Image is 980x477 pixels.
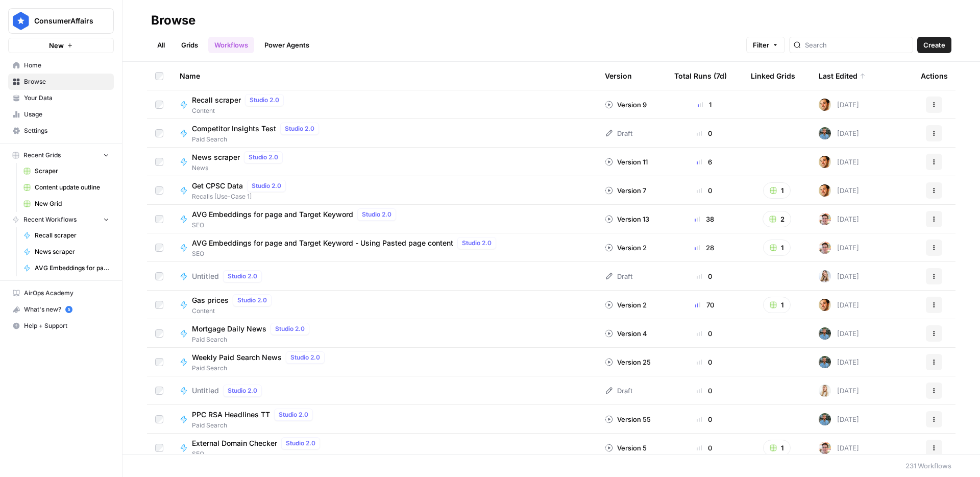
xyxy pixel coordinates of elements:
[192,221,400,230] span: SEO
[192,95,241,105] span: Recall scraper
[605,243,647,253] div: Version 2
[8,57,114,74] a: Home
[192,135,323,144] span: Paid Search
[24,61,109,70] span: Home
[192,449,324,459] span: SEO
[819,299,859,311] div: [DATE]
[605,414,651,424] div: Version 55
[605,62,632,90] div: Version
[819,385,859,397] div: [DATE]
[192,352,282,363] span: Weekly Paid Search News
[763,297,791,313] button: 1
[819,99,859,111] div: [DATE]
[819,270,859,282] div: [DATE]
[192,324,266,334] span: Mortgage Daily News
[674,185,734,196] div: 0
[250,96,279,105] span: Studio 2.0
[8,106,114,123] a: Usage
[819,184,831,197] img: 7dkj40nmz46gsh6f912s7bk0kz0q
[819,385,831,397] img: 8biu2aragl1hibj76g81t6o0eon2
[674,271,734,281] div: 0
[65,306,72,313] a: 5
[674,386,734,396] div: 0
[8,38,114,53] button: New
[192,249,500,258] span: SEO
[819,184,859,197] div: [DATE]
[24,110,109,119] span: Usage
[605,300,647,310] div: Version 2
[674,128,734,138] div: 0
[605,271,632,281] div: Draft
[8,285,114,301] a: AirOps Academy
[819,327,831,340] img: cey2xrdcekjvnatjucu2k7sm827y
[286,439,315,448] span: Studio 2.0
[674,214,734,224] div: 38
[192,438,277,448] span: External Domain Checker
[819,127,859,139] div: [DATE]
[192,421,317,430] span: Paid Search
[8,301,114,318] button: What's new? 5
[208,37,254,53] a: Workflows
[192,181,243,191] span: Get CPSC Data
[819,442,859,454] div: [DATE]
[674,443,734,453] div: 0
[763,440,791,456] button: 1
[819,413,831,425] img: cey2xrdcekjvnatjucu2k7sm827y
[8,318,114,334] button: Help + Support
[819,327,859,340] div: [DATE]
[67,307,70,312] text: 5
[192,295,229,305] span: Gas prices
[819,99,831,111] img: 7dkj40nmz46gsh6f912s7bk0kz0q
[19,244,114,260] a: News scraper
[19,163,114,179] a: Scraper
[674,300,734,310] div: 70
[35,183,109,192] span: Content update outline
[8,212,114,227] button: Recent Workflows
[605,357,651,367] div: Version 25
[362,210,391,219] span: Studio 2.0
[8,123,114,139] a: Settings
[24,289,109,298] span: AirOps Academy
[180,180,589,201] a: Get CPSC DataStudio 2.0Recalls [Use-Case 1]
[35,199,109,208] span: New Grid
[24,321,109,330] span: Help + Support
[180,270,589,282] a: UntitledStudio 2.0
[252,181,281,190] span: Studio 2.0
[180,437,589,459] a: External Domain CheckerStudio 2.0SEO
[674,414,734,424] div: 0
[805,40,909,50] input: Search
[192,192,290,201] span: Recalls [Use-Case 1]
[35,264,109,273] span: AVG Embeddings for page and Target Keyword - Using Pasted page content
[151,12,195,29] div: Browse
[24,93,109,103] span: Your Data
[819,156,831,168] img: 7dkj40nmz46gsh6f912s7bk0kz0q
[275,324,305,333] span: Studio 2.0
[180,123,589,144] a: Competitor Insights TestStudio 2.0Paid Search
[605,386,632,396] div: Draft
[180,409,589,430] a: PPC RSA Headlines TTStudio 2.0Paid Search
[192,335,313,344] span: Paid Search
[192,306,276,316] span: Content
[23,215,77,224] span: Recent Workflows
[8,148,114,163] button: Recent Grids
[192,163,287,173] span: News
[674,62,727,90] div: Total Runs (7d)
[35,247,109,256] span: News scraper
[180,208,589,230] a: AVG Embeddings for page and Target KeywordStudio 2.0SEO
[674,328,734,339] div: 0
[905,461,951,471] div: 231 Workflows
[921,62,948,90] div: Actions
[192,106,288,115] span: Content
[923,40,945,50] span: Create
[819,356,831,368] img: cey2xrdcekjvnatjucu2k7sm827y
[12,12,30,30] img: ConsumerAffairs Logo
[605,128,632,138] div: Draft
[192,152,240,162] span: News scraper
[180,94,589,115] a: Recall scraperStudio 2.0Content
[49,40,64,51] span: New
[819,356,859,368] div: [DATE]
[819,299,831,311] img: 7dkj40nmz46gsh6f912s7bk0kz0q
[753,40,769,50] span: Filter
[237,296,267,305] span: Studio 2.0
[192,271,219,281] span: Untitled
